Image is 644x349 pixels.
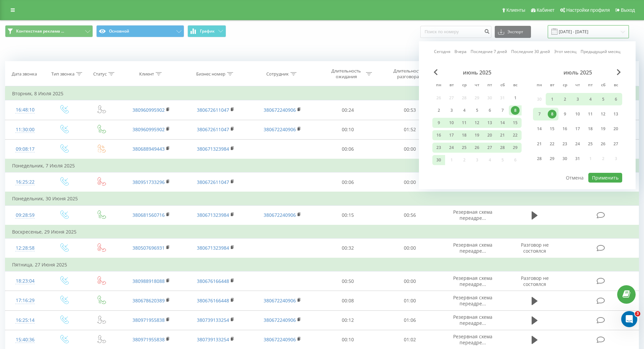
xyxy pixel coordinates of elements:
[471,118,483,128] div: чт 12 июня 2025 г.
[132,245,165,251] a: 380507696931
[447,131,456,140] div: 17
[5,87,639,100] td: Вторник, 8 Июля 2025
[597,108,609,120] div: сб 12 июля 2025 г.
[611,140,620,148] div: 27
[511,94,520,102] div: 1
[132,317,165,323] a: 380971955838
[454,48,467,55] a: Вчера
[453,314,492,326] span: Резервная схема переадре...
[546,138,558,150] div: вт 22 июля 2025 г.
[547,81,557,91] abbr: вторник
[197,179,229,185] a: 380672611047
[483,130,496,140] div: пт 20 июня 2025 г.
[546,108,558,120] div: вт 8 июля 2025 г.
[453,294,492,307] span: Резервная схема переадре...
[317,139,379,159] td: 00:06
[558,108,571,120] div: ср 9 июля 2025 г.
[609,93,622,105] div: вс 6 июля 2025 г.
[447,118,456,127] div: 10
[599,140,607,148] div: 26
[132,126,165,133] a: 380960995902
[264,336,296,343] a: 380672240906
[12,71,37,77] div: Дата звонка
[511,106,520,115] div: 8
[197,212,229,218] a: 380671323984
[5,25,93,37] button: Контекстная реклама ...
[571,108,584,120] div: чт 10 июля 2025 г.
[510,81,520,91] abbr: воскресенье
[611,95,620,104] div: 6
[509,130,522,140] div: вс 22 июня 2025 г.
[509,105,522,115] div: вс 8 июня 2025 г.
[599,95,607,104] div: 5
[132,297,165,304] a: 380678620389
[598,81,608,91] abbr: суббота
[485,118,494,127] div: 13
[197,245,229,251] a: 380671323984
[379,172,440,192] td: 00:00
[12,314,38,327] div: 16:25:14
[434,131,443,140] div: 16
[533,138,546,150] div: пн 21 июля 2025 г.
[473,131,481,140] div: 19
[12,143,38,156] div: 09:08:17
[197,107,229,113] a: 380672611047
[535,154,544,163] div: 28
[548,154,556,163] div: 29
[558,93,571,105] div: ср 2 июля 2025 г.
[432,118,445,128] div: пн 9 июня 2025 г.
[317,310,379,330] td: 00:12
[584,93,597,105] div: пт 4 июля 2025 г.
[432,69,522,76] div: июнь 2025
[611,110,620,118] div: 13
[571,123,584,135] div: чт 17 июля 2025 г.
[617,69,621,75] span: Next Month
[584,108,597,120] div: пт 11 июля 2025 г.
[12,176,38,189] div: 16:25:22
[558,138,571,150] div: ср 23 июля 2025 г.
[498,131,507,140] div: 21
[197,146,229,152] a: 380671323984
[264,317,296,323] a: 380672240906
[509,143,522,153] div: вс 29 июня 2025 г.
[434,106,443,115] div: 2
[635,311,640,316] span: 3
[560,110,569,118] div: 9
[558,153,571,165] div: ср 30 июля 2025 г.
[453,333,492,346] span: Резервная схема переадре...
[200,29,215,34] span: График
[328,68,364,80] div: Длительность ожидания
[483,143,496,153] div: пт 27 июня 2025 г.
[496,105,509,115] div: сб 7 июня 2025 г.
[546,123,558,135] div: вт 15 июля 2025 г.
[571,93,584,105] div: чт 3 июля 2025 г.
[317,291,379,310] td: 00:08
[445,143,458,153] div: вт 24 июня 2025 г.
[445,105,458,115] div: вт 3 июня 2025 г.
[473,143,481,152] div: 26
[584,123,597,135] div: пт 18 июля 2025 г.
[460,118,469,127] div: 11
[511,131,520,140] div: 22
[317,100,379,120] td: 00:24
[12,294,38,307] div: 17:16:29
[498,143,507,152] div: 28
[379,139,440,159] td: 00:00
[445,118,458,128] div: вт 10 июня 2025 г.
[139,71,154,77] div: Клиент
[390,68,426,80] div: Длительность разговора
[379,238,440,258] td: 00:00
[317,120,379,139] td: 00:10
[534,81,544,91] abbr: понедельник
[460,143,469,152] div: 25
[453,275,492,287] span: Резервная схема переадре...
[379,271,440,291] td: 00:00
[485,81,495,91] abbr: пятница
[434,118,443,127] div: 9
[548,95,556,104] div: 1
[511,143,520,152] div: 29
[581,48,621,55] a: Предыдущий месяц
[533,123,546,135] div: пн 14 июля 2025 г.
[266,71,289,77] div: Сотрудник
[496,118,509,128] div: сб 14 июня 2025 г.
